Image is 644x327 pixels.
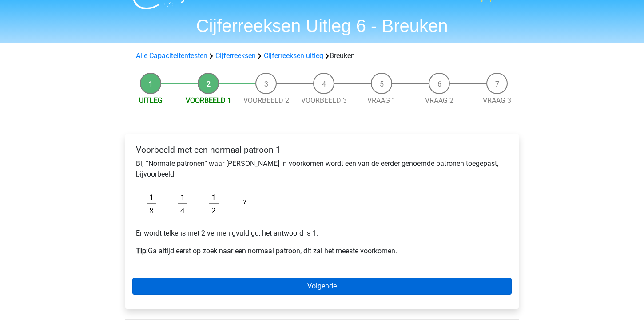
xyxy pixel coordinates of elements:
[136,187,260,221] img: Fractions_example_1.png
[139,96,163,105] a: Uitleg
[136,228,508,239] p: Er wordt telkens met 2 vermenigvuldigd, het antwoord is 1.
[425,96,453,105] a: Vraag 2
[136,51,207,60] a: Alle Capaciteitentesten
[215,51,256,60] a: Cijferreeksen
[243,96,289,105] a: Voorbeeld 2
[136,246,508,256] p: Ga altijd eerst op zoek naar een normaal patroon, dit zal het meeste voorkomen.
[136,247,148,255] b: Tip:
[264,51,323,60] a: Cijferreeksen uitleg
[136,145,508,155] h4: Voorbeeld met een normaal patroon 1
[132,51,512,61] div: Breuken
[186,96,231,105] a: Voorbeeld 1
[301,96,347,105] a: Voorbeeld 3
[483,96,511,105] a: Vraag 3
[132,278,512,295] a: Volgende
[136,158,508,180] p: Bij “Normale patronen” waar [PERSON_NAME] in voorkomen wordt een van de eerder genoemde patronen ...
[367,96,396,105] a: Vraag 1
[118,15,526,36] h1: Cijferreeksen Uitleg 6 - Breuken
